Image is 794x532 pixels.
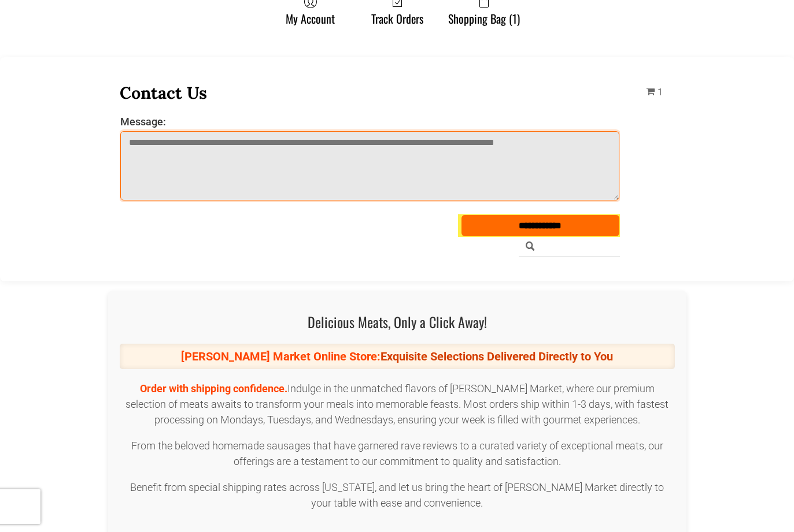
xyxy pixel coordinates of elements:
p: Indulge in the unmatched flavors of [PERSON_NAME] Market, where our premium selection of meats aw... [120,381,675,427]
h3: Contact Us [120,82,621,103]
span: Order with shipping confidence. [140,382,287,395]
span: 1 [658,87,663,98]
div: [PERSON_NAME] Market Online Store: [120,344,675,369]
strong: Exquisite Selections Delivered Directly to You [381,349,613,363]
label: Message: [120,116,620,128]
p: From the beloved homemade sausages that have garnered rave reviews to a curated variety of except... [120,438,675,469]
h1: Delicious Meats, Only a Click Away! [120,311,675,332]
p: Benefit from special shipping rates across [US_STATE], and let us bring the heart of [PERSON_NAME... [120,479,675,511]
